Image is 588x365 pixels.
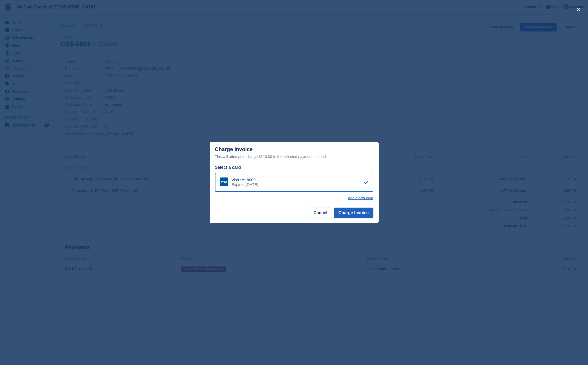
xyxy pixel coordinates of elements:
[232,177,258,182] div: Visa •••• 8009
[574,5,583,14] button: close
[220,177,228,186] img: Visa Logo
[215,146,373,160] div: Charge Invoice
[334,208,373,218] button: Charge Invoice
[215,153,373,160] div: This will attempt to charge £210.00 to the selected payment method.
[348,196,373,200] a: Add a new card
[215,164,373,171] div: Select a card
[232,182,258,187] div: Expires [DATE]
[309,208,332,218] button: Cancel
